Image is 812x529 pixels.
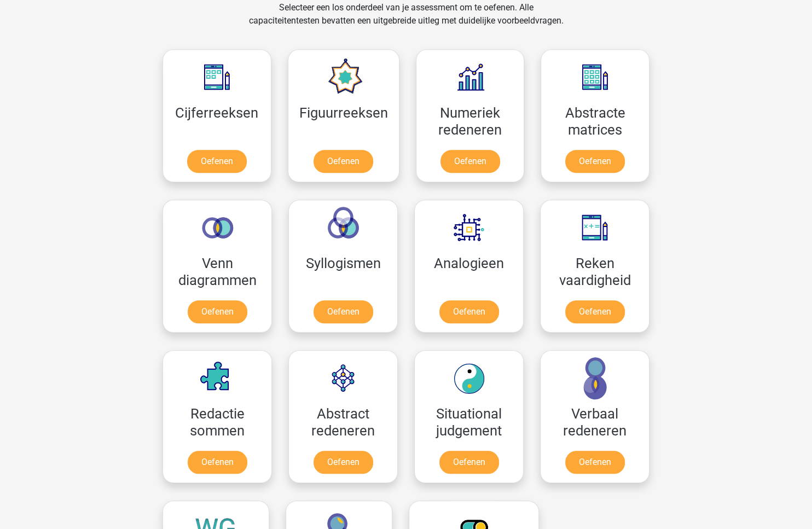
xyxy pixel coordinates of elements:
a: Oefenen [314,300,373,323]
a: Oefenen [565,300,625,323]
a: Oefenen [314,451,373,474]
a: Oefenen [439,451,499,474]
a: Oefenen [439,300,499,323]
a: Oefenen [187,150,247,173]
a: Oefenen [314,150,373,173]
a: Oefenen [565,150,625,173]
a: Oefenen [188,300,247,323]
a: Oefenen [440,150,500,173]
a: Oefenen [565,451,625,474]
div: Selecteer een los onderdeel van je assessment om te oefenen. Alle capaciteitentesten bevatten een... [238,1,573,40]
a: Oefenen [188,451,247,474]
